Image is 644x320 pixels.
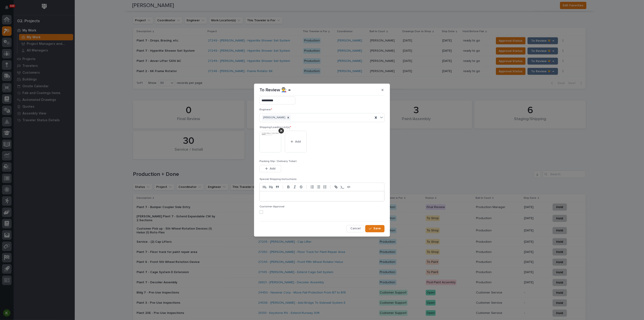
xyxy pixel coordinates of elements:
[365,225,384,232] button: Save
[260,160,297,163] span: Packing Slip / Delivery Ticket
[270,167,276,171] span: Add
[295,140,301,144] span: Add
[260,178,297,181] span: Special Shipping Instructions
[285,131,307,153] button: Add
[260,165,281,172] button: Add
[350,226,360,230] span: Cancel
[346,225,364,232] button: Cancel
[260,87,291,93] p: To Review 👨‍🏭 →
[373,226,381,230] span: Save
[260,126,291,129] span: Shipping/Loading List(s)
[260,205,284,208] span: Customer Approval
[260,108,272,111] span: Engineer
[262,115,286,121] div: [PERSON_NAME]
